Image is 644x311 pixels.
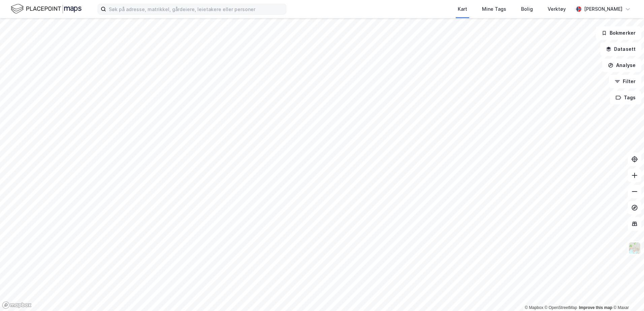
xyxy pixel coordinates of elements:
[106,4,286,14] input: Søk på adresse, matrikkel, gårdeiere, leietakere eller personer
[525,305,543,310] a: Mapbox
[2,301,32,309] a: Mapbox homepage
[610,91,641,104] button: Tags
[584,5,622,13] div: [PERSON_NAME]
[609,75,641,88] button: Filter
[602,59,641,72] button: Analyse
[579,305,612,310] a: Improve this map
[521,5,533,13] div: Bolig
[548,5,566,13] div: Verktøy
[610,279,644,311] iframe: Chat Widget
[596,26,641,40] button: Bokmerker
[482,5,506,13] div: Mine Tags
[600,42,641,56] button: Datasett
[458,5,467,13] div: Kart
[628,242,641,254] img: Z
[11,3,82,15] img: logo.f888ab2527a4732fd821a326f86c7f29.svg
[545,305,577,310] a: OpenStreetMap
